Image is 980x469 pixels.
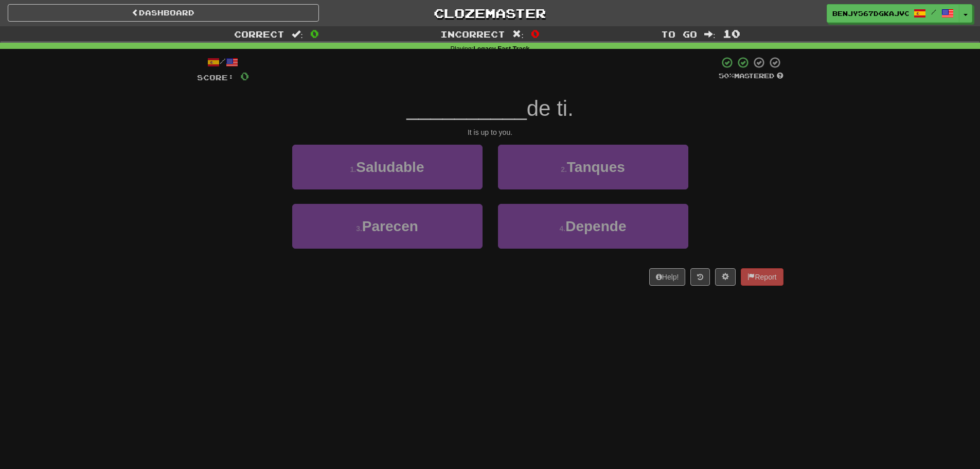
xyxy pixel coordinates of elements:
span: To go [661,29,697,39]
span: Depende [565,218,626,234]
a: Dashboard [8,4,319,22]
div: It is up to you. [197,127,783,137]
button: 3.Parecen [292,204,483,249]
button: 1.Saludable [292,145,483,189]
div: / [197,56,249,69]
a: Clozemaster [334,4,646,22]
div: Mastered [719,72,783,81]
span: / [931,8,936,15]
span: Parecen [362,218,418,234]
span: : [512,30,524,39]
span: Incorrect [440,29,505,39]
small: 1 . [350,165,357,173]
span: 0 [240,70,249,82]
small: 2 . [561,165,567,173]
span: Score: [197,73,234,82]
a: benjy567dgkajvca / [827,4,959,23]
button: Help! [649,268,686,286]
span: : [704,30,716,39]
span: benjy567dgkajvca [832,9,908,18]
button: 2.Tanques [498,145,688,189]
span: 50 % [719,72,734,80]
button: Report [741,268,783,286]
button: Round history (alt+y) [690,268,710,286]
span: de ti. [527,96,574,120]
span: Saludable [356,159,424,175]
small: 4 . [560,224,566,233]
strong: Legacy Fast Track [473,45,529,53]
span: 10 [723,27,740,40]
small: 3 . [356,224,362,233]
span: Tanques [567,159,625,175]
span: __________ [406,96,527,120]
span: 0 [310,27,319,40]
span: 0 [531,27,540,40]
span: : [292,30,303,39]
span: Correct [234,29,284,39]
button: 4.Depende [498,204,688,249]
